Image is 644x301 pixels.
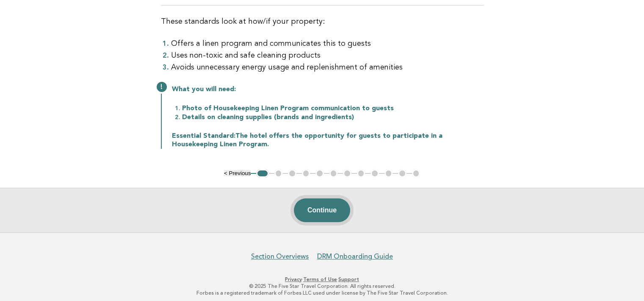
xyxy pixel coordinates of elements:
[172,133,235,139] strong: Essential Standard:
[317,252,393,261] a: DRM Onboarding Guide
[63,290,581,296] p: Forbes is a registered trademark of Forbes LLC used under license by The Five Star Travel Corpora...
[251,252,309,261] a: Section Overviews
[182,104,484,113] li: Photo of Housekeeping Linen Program communication to guests
[172,85,484,94] p: What you will need:
[338,276,359,282] a: Support
[63,283,581,290] p: © 2025 The Five Star Travel Corporation. All rights reserved.
[294,198,350,222] button: Continue
[285,276,302,282] a: Privacy
[172,132,484,149] p: The hotel offers the opportunity for guests to participate in a Housekeeping Linen Program.
[171,38,484,50] li: Offers a linen program and communicates this to guests
[256,169,268,178] button: 1
[171,50,484,61] li: Uses non-toxic and safe cleaning products
[161,16,484,28] p: These standards look at how/if your property:
[303,276,337,282] a: Terms of Use
[224,170,251,176] button: < Previous
[182,113,484,122] li: Details on cleaning supplies (brands and ingredients)
[63,276,581,283] p: · ·
[171,61,484,73] li: Avoids unnecessary energy usage and replenishment of amenities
